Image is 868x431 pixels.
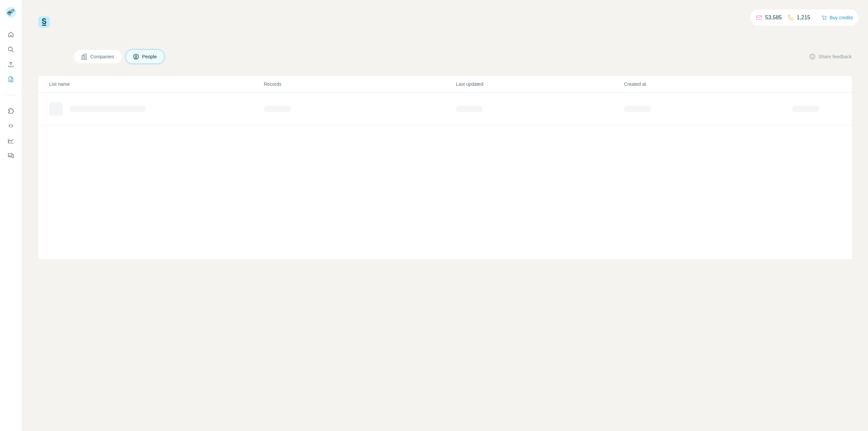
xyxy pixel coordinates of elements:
[797,14,810,22] p: 1,215
[90,53,115,60] span: Companies
[765,14,782,22] p: 53,585
[5,120,16,132] button: Use Surfe API
[38,51,65,62] h4: My lists
[38,16,50,28] img: Surfe Logo
[5,28,16,41] button: Quick start
[5,150,16,162] button: Feedback
[456,81,623,87] p: Last updated
[5,43,16,56] button: Search
[142,53,158,60] span: People
[809,53,852,60] button: Share feedback
[5,135,16,147] button: Dashboard
[624,81,791,87] p: Created at
[49,81,263,87] p: List name
[822,13,853,22] button: Buy credits
[5,105,16,117] button: Use Surfe on LinkedIn
[264,81,455,87] p: Records
[5,73,16,85] button: My lists
[5,58,16,71] button: Enrich CSV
